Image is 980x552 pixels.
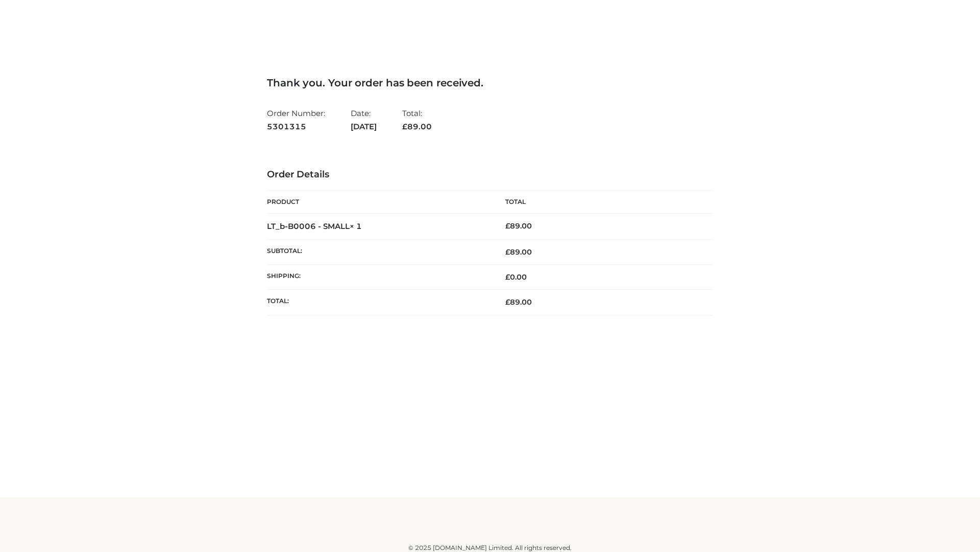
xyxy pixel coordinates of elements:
[505,221,532,231] bdi: 89.00
[267,290,490,315] th: Total:
[505,221,510,231] span: £
[351,104,377,135] li: Date:
[402,122,432,131] span: 89.00
[402,122,407,131] span: £
[267,191,490,214] th: Product
[505,247,510,257] span: £
[490,191,713,214] th: Total
[505,297,510,307] span: £
[267,104,325,135] li: Order Number:
[350,221,362,231] strong: × 1
[267,221,362,231] strong: LT_b-B0006 - SMALL
[267,265,490,290] th: Shipping:
[505,272,527,282] bdi: 0.00
[505,247,532,257] span: 89.00
[505,297,532,307] span: 89.00
[402,104,432,135] li: Total:
[267,169,713,180] h3: Order Details
[351,120,377,133] strong: [DATE]
[267,77,713,89] h3: Thank you. Your order has been received.
[267,239,490,264] th: Subtotal:
[505,272,510,282] span: £
[267,120,325,133] strong: 5301315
